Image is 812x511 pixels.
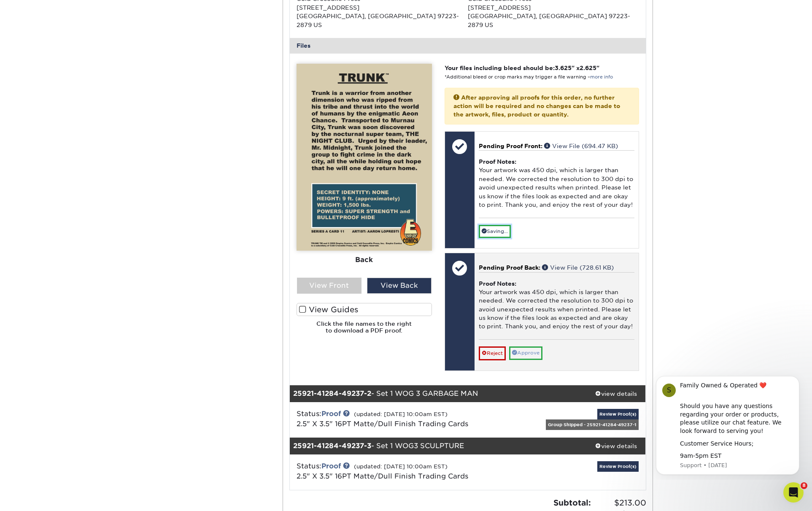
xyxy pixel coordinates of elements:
[597,461,639,472] a: Review Proof(s)
[555,65,572,71] span: 3.625
[290,461,527,481] div: Status:
[453,94,620,118] strong: After approving all proofs for this order, no further action will be required and no changes can ...
[367,278,432,294] div: View Back
[542,264,614,271] a: View File (728.61 KB)
[479,280,516,287] strong: Proof Notes:
[643,368,812,480] iframe: Intercom notifications message
[479,272,634,340] div: Your artwork was 450 dpi, which is larger than needed. We corrected the resolution to 300 dpi to ...
[586,385,646,402] a: view details
[354,463,448,470] small: (updated: [DATE] 10:00am EST)
[509,346,542,360] a: Approve
[297,420,468,428] a: 2.5" X 3.5" 16PT Matte/Dull Finish Trading Cards
[479,143,542,149] span: Pending Proof Front:
[321,462,341,470] a: Proof
[479,158,516,165] strong: Proof Notes:
[586,441,646,450] div: view details
[297,251,432,269] div: Back
[590,74,613,80] a: more info
[553,498,591,507] strong: Subtotal:
[297,472,468,480] a: 2.5" X 3.5" 16PT Matte/Dull Finish Trading Cards
[580,65,596,71] span: 2.625
[586,389,646,397] div: view details
[544,143,618,149] a: View File (694.47 KB)
[479,346,506,360] a: Reject
[546,419,639,430] div: Group Shipped - 25921-41284-49237-1
[290,409,527,429] div: Status:
[293,442,371,450] strong: 25921-41284-49237-3
[293,389,371,397] strong: 25921-41284-49237-2
[290,385,586,402] div: - Set 1 WOG 3 GARBAGE MAN
[445,65,599,71] strong: Your files including bleed should be: " x "
[479,225,511,238] a: Saving...
[586,438,646,454] a: view details
[290,438,586,454] div: - Set 1 WOG3 SCULPTURE
[479,264,540,271] span: Pending Proof Back:
[290,38,646,53] div: Files
[297,320,432,341] h6: Click the file names to the right to download a PDF proof.
[321,410,341,418] a: Proof
[354,411,448,417] small: (updated: [DATE] 10:00am EST)
[593,497,646,509] span: $213.00
[479,150,634,218] div: Your artwork was 450 dpi, which is larger than needed. We corrected the resolution to 300 dpi to ...
[801,482,807,489] span: 8
[445,74,613,80] small: *Additional bleed or crop marks may trigger a file warning –
[783,482,804,503] iframe: Intercom live chat
[597,409,639,419] a: Review Proof(s)
[297,278,361,294] div: View Front
[297,303,432,316] label: View Guides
